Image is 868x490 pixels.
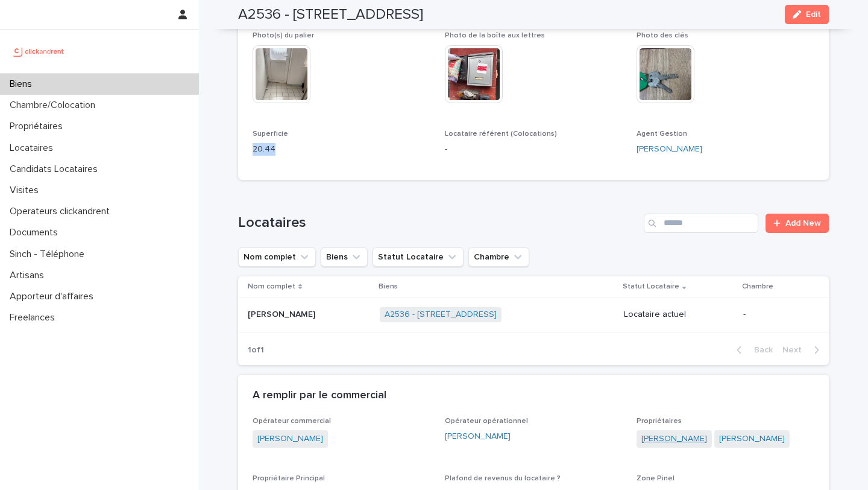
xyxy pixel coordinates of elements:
[468,247,529,267] button: Chambre
[445,32,545,39] span: Photo de la boîte aux lettres
[624,310,734,320] p: Locataire actuel
[253,418,331,425] span: Opérateur commercial
[445,475,561,482] span: Plafond de revenus du locataire ?
[238,6,423,24] h2: A2536 - [STREET_ADDRESS]
[644,214,758,233] input: Search
[5,142,63,154] p: Locataires
[253,389,386,402] h2: A remplir par le commercial
[5,164,107,175] p: Candidats Locataires
[253,130,288,138] span: Superficie
[445,130,557,138] span: Locataire référent (Colocations)
[782,346,809,354] span: Next
[321,247,368,267] button: Biens
[637,475,675,482] span: Zone Pinel
[385,310,497,320] a: A2536 - [STREET_ADDRESS]
[641,433,707,445] a: [PERSON_NAME]
[623,280,679,293] p: Statut Locataire
[5,78,42,90] p: Biens
[5,121,72,132] p: Propriétaires
[5,206,119,217] p: Operateurs clickandrent
[766,214,829,233] a: Add New
[743,310,810,320] p: -
[445,418,528,425] span: Opérateur opérationnel
[5,227,68,238] p: Documents
[637,143,702,156] a: [PERSON_NAME]
[248,280,295,293] p: Nom complet
[5,270,54,281] p: Artisans
[445,143,623,156] p: -
[257,433,323,445] a: [PERSON_NAME]
[248,307,318,320] p: [PERSON_NAME]
[238,336,274,365] p: 1 of 1
[373,247,464,267] button: Statut Locataire
[719,433,785,445] a: [PERSON_NAME]
[253,475,325,482] span: Propriétaire Principal
[785,219,821,227] span: Add New
[238,297,829,332] tr: [PERSON_NAME][PERSON_NAME] A2536 - [STREET_ADDRESS] Locataire actuel-
[5,291,103,302] p: Apporteur d'affaires
[637,32,688,39] span: Photo des clés
[5,185,48,196] p: Visites
[5,100,105,111] p: Chambre/Colocation
[5,312,64,323] p: Freelances
[637,130,687,138] span: Agent Gestion
[785,5,829,24] button: Edit
[445,430,511,443] a: [PERSON_NAME]
[379,280,398,293] p: Biens
[5,249,94,260] p: Sinch - Téléphone
[253,143,430,156] p: 20.44
[637,418,682,425] span: Propriétaires
[778,345,829,355] button: Next
[742,280,773,293] p: Chambre
[747,346,773,354] span: Back
[238,214,639,232] h1: Locataires
[727,345,778,355] button: Back
[806,10,821,19] span: Edit
[10,39,68,63] img: UCB0brd3T0yccxBKYDjQ
[253,32,314,39] span: Photo(s) du palier
[238,247,316,267] button: Nom complet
